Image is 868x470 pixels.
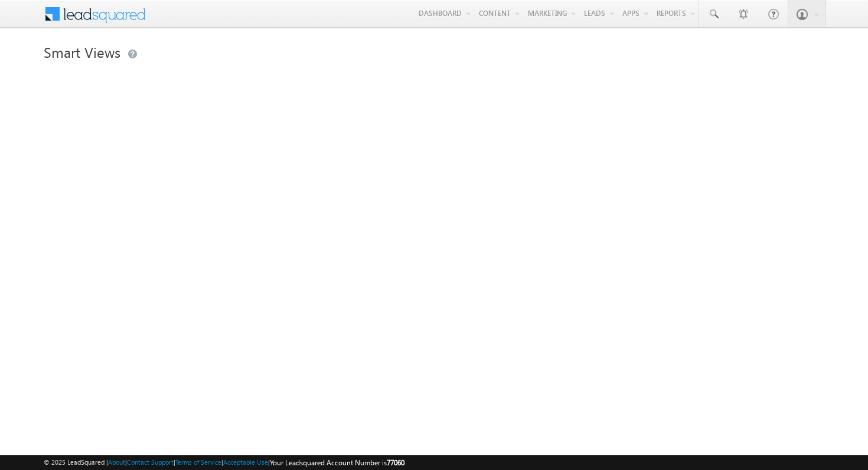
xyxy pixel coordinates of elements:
[44,457,404,468] span: © 2025 LeadSquared | | | | |
[127,458,174,466] a: Contact Support
[108,458,125,466] a: About
[44,42,120,61] span: Smart Views
[223,458,268,466] a: Acceptable Use
[270,458,404,467] span: Your Leadsquared Account Number is
[387,458,404,467] span: 77060
[175,458,221,466] a: Terms of Service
